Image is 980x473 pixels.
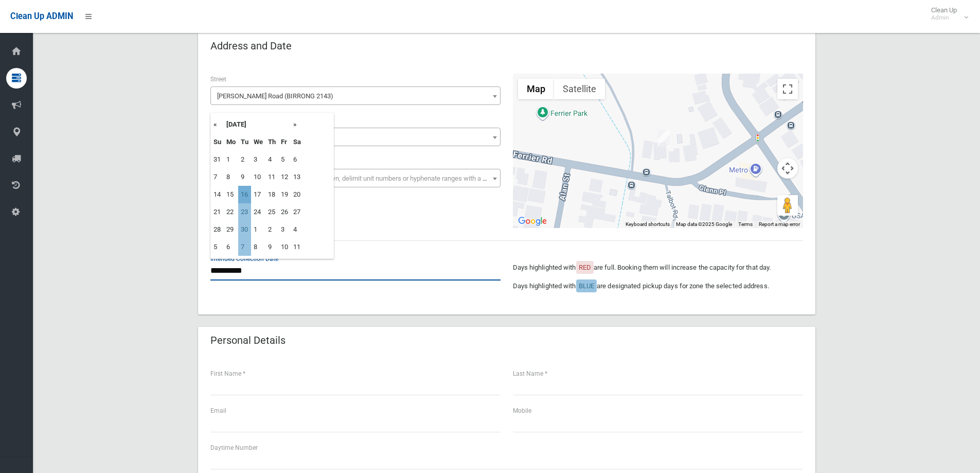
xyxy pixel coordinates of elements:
td: 25 [265,203,278,221]
td: 27 [291,203,304,221]
span: Ferrier Road (BIRRONG 2143) [213,89,498,103]
td: 5 [211,238,224,256]
td: 1 [224,151,238,168]
span: 18 [210,128,501,146]
td: 17 [251,186,265,203]
button: Map camera controls [777,158,798,179]
td: 24 [251,203,265,221]
td: 7 [211,168,224,186]
td: 12 [278,168,291,186]
td: 4 [265,151,278,168]
td: 31 [211,151,224,168]
td: 1 [251,221,265,238]
td: 8 [224,168,238,186]
td: 9 [265,238,278,256]
td: 16 [238,186,251,203]
td: 8 [251,238,265,256]
th: « [211,116,224,133]
a: Report a map error [759,221,800,227]
th: Th [265,133,278,151]
button: Drag Pegman onto the map to open Street View [777,195,798,216]
td: 2 [238,151,251,168]
a: Terms (opens in new tab) [738,221,753,227]
p: Days highlighted with are full. Booking them will increase the capacity for that day. [513,261,803,274]
th: » [291,116,304,133]
td: 26 [278,203,291,221]
td: 9 [238,168,251,186]
td: 15 [224,186,238,203]
td: 20 [291,186,304,203]
td: 21 [211,203,224,221]
span: Ferrier Road (BIRRONG 2143) [210,86,501,105]
button: Show street map [518,79,554,99]
td: 29 [224,221,238,238]
span: BLUE [579,282,594,290]
td: 7 [238,238,251,256]
th: Fr [278,133,291,151]
button: Show satellite imagery [554,79,605,99]
th: Mo [224,133,238,151]
td: 4 [291,221,304,238]
td: 14 [211,186,224,203]
td: 18 [265,186,278,203]
td: 10 [251,168,265,186]
span: RED [579,264,591,271]
span: Clean Up [926,6,967,22]
td: 3 [278,221,291,238]
td: 30 [238,221,251,238]
img: Google [515,215,549,228]
td: 3 [251,151,265,168]
td: 2 [265,221,278,238]
button: Toggle fullscreen view [777,79,798,99]
header: Address and Date [198,36,304,56]
header: Personal Details [198,330,298,351]
span: 18 [213,130,498,145]
th: [DATE] [224,116,291,133]
span: Clean Up ADMIN [10,11,73,21]
td: 6 [291,151,304,168]
button: Keyboard shortcuts [626,221,670,228]
td: 11 [291,238,304,256]
span: Select the unit number from the dropdown, delimit unit numbers or hyphenate ranges with a comma [217,174,505,182]
span: Map data ©2025 Google [676,221,732,227]
td: 13 [291,168,304,186]
p: Days highlighted with are designated pickup days for zone the selected address. [513,280,803,292]
td: 10 [278,238,291,256]
td: 23 [238,203,251,221]
div: 18 Ferrier Road, BIRRONG NSW 2143 [657,130,670,147]
td: 22 [224,203,238,221]
th: Sa [291,133,304,151]
td: 5 [278,151,291,168]
a: Open this area in Google Maps (opens a new window) [515,215,549,228]
th: Tu [238,133,251,151]
th: Su [211,133,224,151]
small: Admin [931,14,957,22]
td: 19 [278,186,291,203]
th: We [251,133,265,151]
td: 28 [211,221,224,238]
td: 6 [224,238,238,256]
td: 11 [265,168,278,186]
